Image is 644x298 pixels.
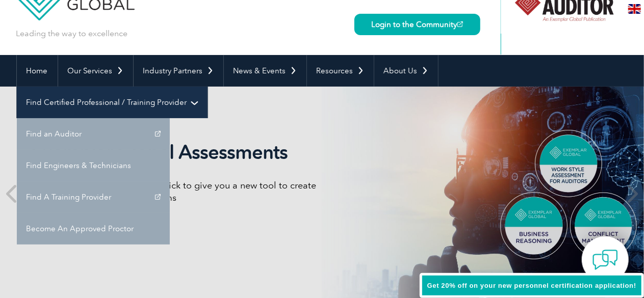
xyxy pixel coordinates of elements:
[58,55,133,87] a: Our Services
[16,28,128,39] p: Leading the way to excellence
[32,141,322,164] h2: Exemplar Global Assessments
[17,87,208,118] a: Find Certified Professional / Training Provider
[17,150,170,181] a: Find Engineers & Technicians
[17,118,170,150] a: Find an Auditor
[17,55,58,87] a: Home
[457,21,463,27] img: open_square.png
[427,282,636,289] span: Get 20% off on your new personnel certification application!
[17,213,170,245] a: Become An Approved Proctor
[307,55,374,87] a: Resources
[17,181,170,213] a: Find A Training Provider
[374,55,438,87] a: About Us
[224,55,306,87] a: News & Events
[134,55,223,87] a: Industry Partners
[32,179,322,204] p: We have partnered with TalentClick to give you a new tool to create and drive high-performance teams
[593,247,618,273] img: contact-chat.png
[628,4,641,14] img: en
[354,14,480,35] a: Login to the Community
